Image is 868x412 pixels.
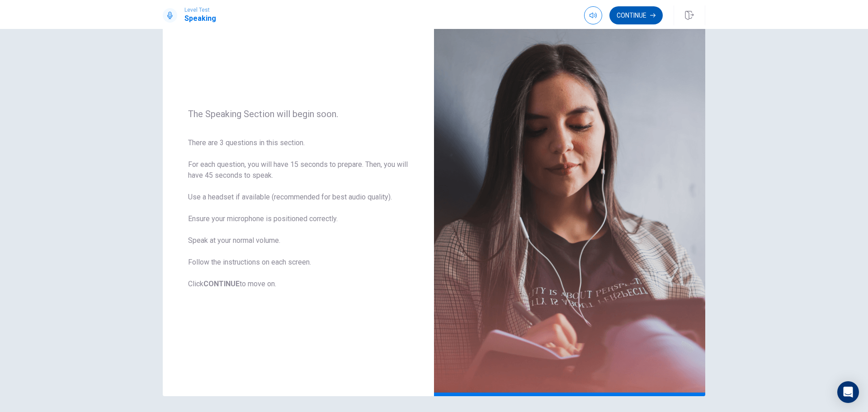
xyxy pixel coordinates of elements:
h1: Speaking [184,13,216,24]
div: Open Intercom Messenger [837,381,859,403]
button: Continue [609,6,663,24]
img: speaking intro [434,2,705,396]
span: There are 3 questions in this section. For each question, you will have 15 seconds to prepare. Th... [188,137,409,289]
span: The Speaking Section will begin soon. [188,109,409,119]
span: Level Test [184,7,216,13]
b: CONTINUE [203,279,240,288]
